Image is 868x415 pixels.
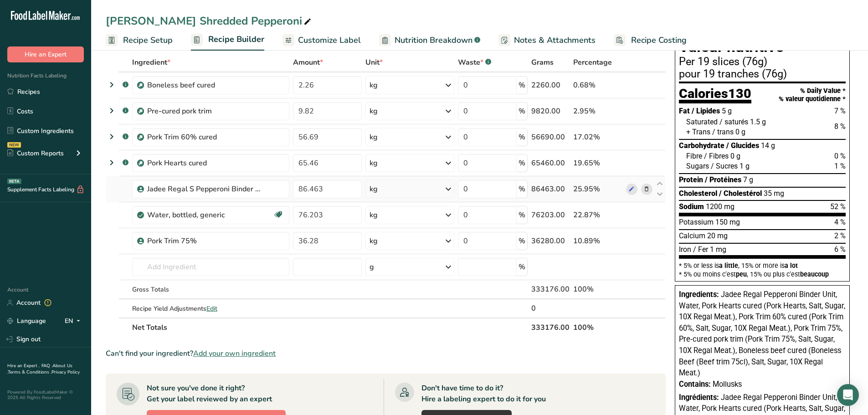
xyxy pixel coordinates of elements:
[573,236,622,246] div: 10.89%
[711,162,738,170] span: / Sucres
[531,132,570,143] div: 56690.00
[679,231,705,240] span: Calcium
[147,132,261,143] div: Pork Trim 60% cured
[686,152,702,160] span: Fibre
[573,158,622,169] div: 19.65%
[679,380,711,389] span: Contains:
[7,363,40,369] a: Hire an Expert .
[132,57,170,68] span: Ingredient
[514,34,596,46] span: Notes & Attachments
[834,122,846,131] span: 8 %
[458,57,491,68] div: Waste
[686,162,709,170] span: Sugars
[365,57,383,68] span: Unit
[208,33,264,46] span: Recipe Builder
[7,149,64,158] div: Custom Reports
[573,80,622,91] div: 0.68%
[132,258,289,276] input: Add Ingredient
[614,30,687,51] a: Recipe Costing
[800,271,829,278] span: beaucoup
[704,152,729,160] span: / Fibres
[370,261,374,272] div: g
[573,132,622,143] div: 17.02%
[137,108,144,115] img: Sub Recipe
[679,189,717,198] span: Cholesterol
[679,56,846,67] div: Per 19 slices (76g)
[713,380,742,389] span: Mollusks
[679,87,751,104] div: Calories
[531,284,570,295] div: 333176.00
[719,262,738,269] span: a little
[106,348,666,359] div: Can't find your ingredient?
[7,389,84,400] div: Powered By FoodLabelMaker © 2025 All Rights Reserved
[147,383,272,405] div: Not sure you've done it right? Get your label reviewed by an expert
[837,384,859,406] div: Open Intercom Messenger
[834,107,846,115] span: 7 %
[531,57,554,68] span: Grams
[132,285,289,294] div: Gross Totals
[679,393,719,402] span: Ingrédients:
[370,106,378,117] div: kg
[147,80,261,91] div: Boneless beef cured
[41,363,52,369] a: FAQ .
[712,128,734,136] span: / trans
[743,175,753,184] span: 7 g
[370,184,378,195] div: kg
[531,106,570,117] div: 9820.00
[834,218,846,226] span: 4 %
[679,290,845,377] span: Jadee Regal Pepperoni Binder Unit, Water, Pork Hearts cured (Pork Hearts, Salt, Sugar, 10X Regal ...
[147,106,261,117] div: Pre-cured pork trim
[379,30,480,51] a: Nutrition Breakdown
[529,318,571,337] th: 333176.00
[531,210,570,220] div: 76203.00
[740,162,750,170] span: 1 g
[147,236,261,246] div: Pork Trim 75%
[679,202,704,211] span: Sodium
[719,189,762,198] span: / Cholestérol
[370,158,378,169] div: kg
[193,348,276,359] span: Add your own ingredient
[735,128,745,136] span: 0 g
[679,290,719,299] span: Ingredients:
[679,24,846,55] h1: Nutrition Facts Valeur nutritive
[191,29,264,51] a: Recipe Builder
[370,236,378,246] div: kg
[730,152,740,160] span: 0 g
[750,118,766,126] span: 1.5 g
[137,160,144,167] img: Sub Recipe
[137,82,144,89] img: Sub Recipe
[65,316,84,327] div: EN
[147,184,261,195] div: Jadee Regal S Pepperoni Binder Unit
[679,218,714,226] span: Potassium
[531,303,570,314] div: 0
[726,141,759,150] span: / Glucides
[736,271,747,278] span: peu
[692,107,720,115] span: / Lipides
[137,134,144,141] img: Sub Recipe
[573,57,612,68] span: Percentage
[106,13,313,29] div: [PERSON_NAME] Shredded Pepperoni
[132,304,289,313] div: Recipe Yield Adjustments
[834,231,846,240] span: 2 %
[531,158,570,169] div: 65460.00
[679,259,846,277] section: * 5% or less is , 15% or more is
[830,202,846,211] span: 52 %
[370,210,378,220] div: kg
[834,245,846,254] span: 6 %
[686,128,710,136] span: + Trans
[571,318,624,337] th: 100%
[707,231,728,240] span: 20 mg
[130,318,529,337] th: Net Totals
[531,80,570,91] div: 2260.00
[370,132,378,143] div: kg
[573,210,622,220] div: 22.87%
[531,236,570,246] div: 36280.00
[693,245,708,254] span: / Fer
[7,46,84,62] button: Hire an Expert
[573,184,622,195] div: 25.95%
[206,304,217,313] span: Edit
[8,369,51,375] a: Terms & Conditions .
[421,383,546,405] div: Don't have time to do it? Hire a labeling expert to do it for you
[679,107,690,115] span: Fat
[761,141,775,150] span: 14 g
